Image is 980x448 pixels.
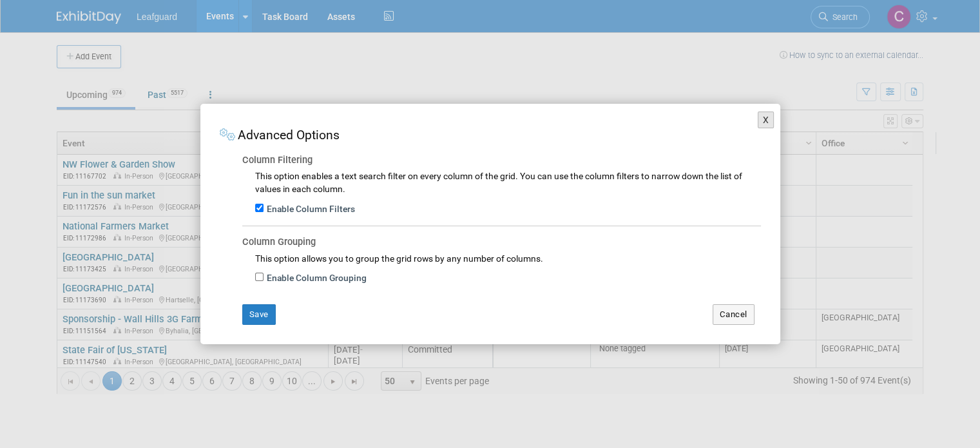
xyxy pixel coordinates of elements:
div: This option allows you to group the grid rows by any number of columns. [255,249,761,266]
div: Column Filtering [242,144,761,168]
div: Column Grouping [242,226,761,249]
label: Enable Column Grouping [264,272,367,285]
label: Enable Column Filters [264,203,355,216]
button: X [758,112,774,128]
div: This option enables a text search filter on every column of the grid. You can use the column filt... [255,167,761,196]
button: Cancel [713,304,754,325]
div: Advanced Options [220,123,761,144]
button: Save [242,304,276,325]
